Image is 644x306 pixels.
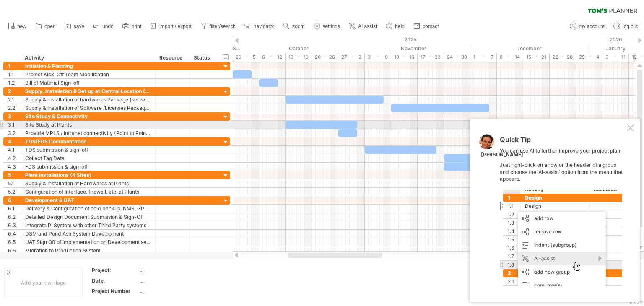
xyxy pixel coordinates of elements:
[6,21,29,32] a: new
[357,44,470,53] div: November 2025
[44,23,56,29] span: open
[312,53,338,62] div: 20 - 26
[292,23,304,29] span: zoom
[384,21,407,32] a: help
[629,299,643,306] div: v 422
[25,87,151,95] div: Supply, Installation & Set up at Central Location (Data Centre)
[25,54,151,62] div: Activity
[102,23,114,29] span: undo
[8,238,21,246] div: 6.5
[470,44,587,53] div: December 2025
[140,277,210,284] div: ....
[8,154,21,162] div: 4.2
[198,21,238,32] a: filter/search
[395,23,405,29] span: help
[281,21,307,32] a: zoom
[140,288,210,295] div: ....
[194,54,212,62] div: Status
[25,213,151,221] div: Detailed Design Document Submission & Sign-Off
[25,238,151,246] div: UAT Sign Off of implementation on Development server & Start of warranty period
[623,23,638,29] span: log out
[25,163,151,171] div: FDS submission & sign-off
[347,21,379,32] a: AI assist
[568,21,607,32] a: my account
[365,53,391,62] div: 3 - 9
[222,121,230,130] div: scroll to activity
[444,53,470,62] div: 24 - 30
[481,151,523,158] div: [PERSON_NAME]
[497,53,523,62] div: 8 - 14
[523,53,550,62] div: 15 - 21
[254,23,274,29] span: navigator
[8,79,21,87] div: 1.2
[470,53,497,62] div: 1 - 7
[8,246,21,254] div: 6.6
[25,196,151,204] div: Development & UAT
[25,221,151,229] div: Integrate PI System with other Third Party systems
[25,154,151,162] div: Collect Tag Data
[8,213,21,221] div: 6.2
[25,205,151,213] div: Delivery & Configuration of cold backup, NMS, GPS servers
[92,277,138,284] div: Date:
[576,53,602,62] div: 29 - 4
[25,246,151,254] div: Migration to Production System
[242,21,277,32] a: navigator
[259,53,286,62] div: 6 - 12
[8,62,21,70] div: 1
[25,188,151,196] div: Configuration of Interface, firewall, etc. at Plants
[17,23,26,29] span: new
[8,104,21,112] div: 2.2
[4,267,83,298] div: Add your own logo
[91,21,116,32] a: undo
[25,112,151,120] div: Site Study & Connectivity
[8,179,21,187] div: 5.1
[358,23,377,29] span: AI assist
[233,53,259,62] div: 29 - 5
[411,21,441,32] a: contact
[500,136,626,148] div: Quick Tip
[323,23,340,29] span: settings
[8,70,21,78] div: 1.1
[312,21,343,32] a: settings
[25,70,151,78] div: Project Kick-Off Team Mobilization
[25,171,151,179] div: Plant Installations (4 Sites)
[8,121,21,129] div: 3.1
[8,112,21,120] div: 3
[159,23,192,29] span: import / export
[159,54,185,62] div: Resource
[8,230,21,238] div: 6.4
[8,221,21,229] div: 6.3
[8,171,21,179] div: 5
[8,87,21,95] div: 2
[25,62,151,70] div: Initiation & Planning
[92,288,138,295] div: Project Number
[62,21,87,32] a: save
[8,146,21,154] div: 4.1
[25,129,151,137] div: Provide MPLS / Intranet connectivity (Point to Point) between power stations interface node and G...
[25,230,151,238] div: DSM and Pond Ash System Development
[8,96,21,104] div: 2.1
[74,23,84,29] span: save
[210,23,236,29] span: filter/search
[140,267,210,274] div: ....
[579,23,605,29] span: my account
[148,21,194,32] a: import / export
[286,53,312,62] div: 13 - 19
[25,96,151,104] div: Supply & installation of hardwares Package (servers, firewalls, etc.) at central location
[25,146,151,154] div: TDS submission & sign-off
[33,21,58,32] a: open
[500,136,626,286] div: You can use AI to further improve your project plan. Just right-click on a row or the header of a...
[25,79,151,87] div: Bill of Material Sign-off
[132,23,141,29] span: print
[418,53,444,62] div: 17 - 23
[611,21,640,32] a: log out
[8,137,21,145] div: 4
[25,137,151,145] div: TDS/FDS Documentation
[602,53,629,62] div: 5 - 11
[423,23,439,29] span: contact
[25,121,151,129] div: Site Study at Plants
[338,53,365,62] div: 27 - 2
[25,179,151,187] div: Supply & Installation of Hardwares at Plants
[240,44,357,53] div: October 2025
[8,205,21,213] div: 6.1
